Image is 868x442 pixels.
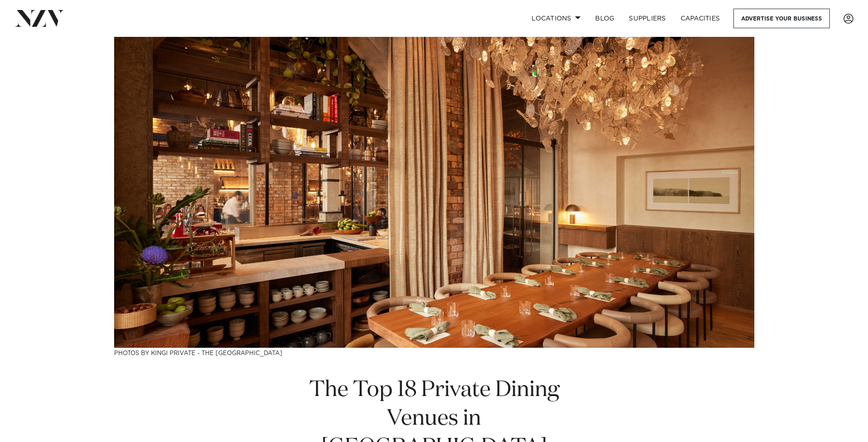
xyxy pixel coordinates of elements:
img: nzv-logo.png [15,10,64,26]
a: SUPPLIERS [622,9,673,28]
a: BLOG [588,9,622,28]
img: The Top 18 Private Dining Venues in Auckland [114,37,754,348]
h3: Photos by kingi Private - The [GEOGRAPHIC_DATA] [114,348,754,357]
a: Capacities [673,9,728,28]
a: Locations [524,9,588,28]
a: Advertise your business [733,9,830,28]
